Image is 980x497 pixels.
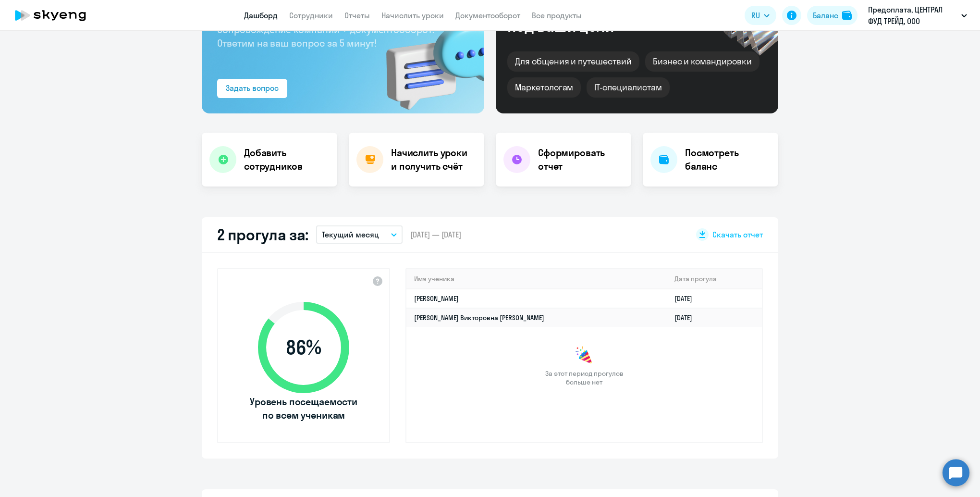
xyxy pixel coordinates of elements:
[868,4,957,27] p: Предоплата, ЦЕНТРАЛ ФУД ТРЕЙД, ООО
[248,336,359,359] span: 86 %
[507,77,581,98] div: Маркетологам
[322,229,379,240] p: Текущий месяц
[372,5,484,113] img: bg-img
[391,146,475,173] h4: Начислить уроки и получить счёт
[807,6,857,25] button: Балансbalance
[406,269,667,289] th: Имя ученика
[410,229,461,240] span: [DATE] — [DATE]
[712,229,763,240] span: Скачать отчет
[863,4,972,27] button: Предоплата, ЦЕНТРАЛ ФУД ТРЕЙД, ООО
[226,82,279,94] div: Задать вопрос
[645,51,759,72] div: Бизнес и командировки
[532,11,582,20] a: Все продукты
[685,146,771,173] h4: Посмотреть баланс
[455,11,520,20] a: Документооборот
[244,146,330,173] h4: Добавить сотрудников
[244,11,278,20] a: Дашборд
[544,369,625,386] span: За этот период прогулов больше нет
[587,77,669,98] div: IT-специалистам
[674,294,700,303] a: [DATE]
[289,11,333,20] a: Сотрудники
[575,346,594,365] img: congrats
[381,11,444,20] a: Начислить уроки
[507,51,639,72] div: Для общения и путешествий
[217,79,287,98] button: Задать вопрос
[414,313,544,322] a: [PERSON_NAME] Викторовна [PERSON_NAME]
[248,395,359,422] span: Уровень посещаемости по всем ученикам
[842,11,852,20] img: balance
[344,11,370,20] a: Отчеты
[538,146,624,173] h4: Сформировать отчет
[316,225,403,244] button: Текущий месяц
[674,313,700,322] a: [DATE]
[745,6,776,25] button: RU
[414,294,459,303] a: [PERSON_NAME]
[667,269,762,289] th: Дата прогула
[507,1,672,34] div: Курсы английского под ваши цели
[813,10,838,21] div: Баланс
[751,10,760,21] span: RU
[217,225,308,244] h2: 2 прогула за:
